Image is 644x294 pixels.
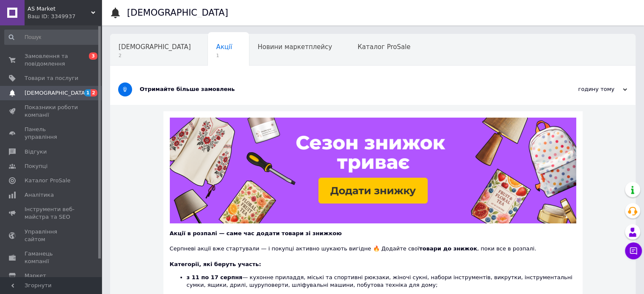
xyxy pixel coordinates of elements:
[127,8,228,18] h1: [DEMOGRAPHIC_DATA]
[119,43,191,51] span: [DEMOGRAPHIC_DATA]
[216,52,232,59] span: 1
[25,104,78,119] span: Показники роботи компанії
[25,272,46,280] span: Маркет
[25,177,70,184] span: Каталог ProSale
[25,206,78,221] span: Інструменти веб-майстра та SEO
[25,126,78,141] span: Панель управління
[542,85,627,93] div: годину тому
[25,191,54,199] span: Аналітика
[25,74,78,82] span: Товари та послуги
[119,52,191,59] span: 2
[91,89,97,96] span: 2
[89,52,97,60] span: 3
[25,228,78,243] span: Управління сайтом
[28,13,102,20] div: Ваш ID: 3349937
[84,89,91,96] span: 1
[140,85,542,93] div: Отримайте більше замовлень
[28,5,91,13] span: AS Market
[4,30,100,45] input: Пошук
[257,43,332,51] span: Новини маркетплейсу
[170,261,261,267] b: Категорії, які беруть участь:
[419,245,477,252] b: товари до знижок
[170,230,342,236] b: Акції в розпалі — саме час додати товари зі знижкою
[25,250,78,265] span: Гаманець компанії
[25,148,47,156] span: Відгуки
[25,89,87,97] span: [DEMOGRAPHIC_DATA]
[625,242,642,259] button: Чат з покупцем
[25,162,47,170] span: Покупці
[170,237,576,253] div: Серпневі акції вже стартували — і покупці активно шукають вигідне 🔥 Додайте свої , поки все в роз...
[25,52,78,68] span: Замовлення та повідомлення
[357,43,410,51] span: Каталог ProSale
[216,43,232,51] span: Акції
[187,274,243,280] b: з 11 по 17 серпня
